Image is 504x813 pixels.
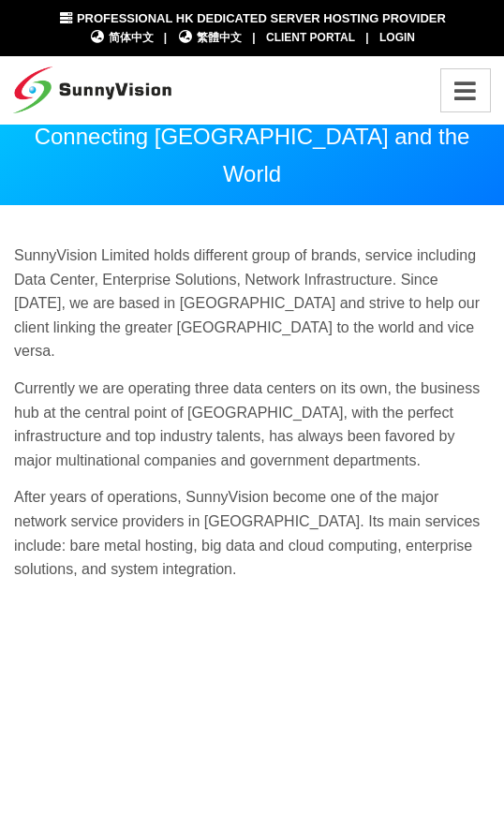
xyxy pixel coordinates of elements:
li: | [252,29,255,47]
p: After years of operations, SunnyVision become one of the major network service providers in [GEOG... [14,485,490,581]
p: Currently we are operating three data centers on its own, the business hub at the central point o... [14,377,490,472]
a: Client Portal [266,31,355,44]
p: SunnyVision Limited holds different group of brands, service including Data Center, Enterprise So... [14,244,490,363]
li: | [365,29,368,47]
span: Professional HK Dedicated Server Hosting Provider [77,11,446,25]
a: Login [379,31,415,44]
img: SunnyVision Limited [13,67,171,113]
div: Toggle navigation [440,68,491,112]
a: 繁體中文 [178,31,243,44]
a: 简体中文 [89,31,154,44]
p: Trustable Hong Kong Dedicated Server Service Provider [14,202,490,225]
li: | [164,29,167,47]
p: Connecting [GEOGRAPHIC_DATA] and the World [14,118,490,193]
